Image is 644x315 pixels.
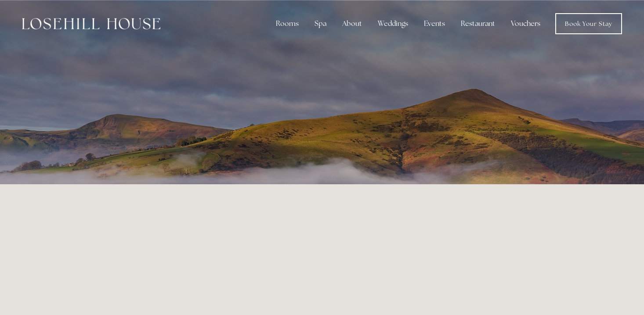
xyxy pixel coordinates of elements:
[371,15,415,32] div: Weddings
[417,15,452,32] div: Events
[269,15,306,32] div: Rooms
[308,15,333,32] div: Spa
[22,18,160,29] img: Losehill House
[454,15,502,32] div: Restaurant
[335,15,369,32] div: About
[555,13,622,34] a: Book Your Stay
[504,15,547,32] a: Vouchers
